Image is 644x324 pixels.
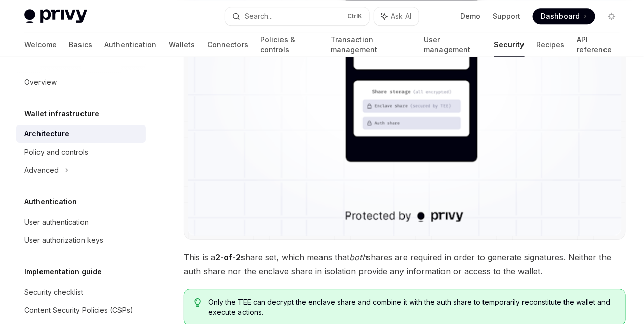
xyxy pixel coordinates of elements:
[24,32,57,57] a: Welcome
[24,266,102,278] h5: Implementation guide
[24,304,133,316] div: Content Security Policies (CSPs)
[69,32,92,57] a: Basics
[209,297,615,317] span: Only the TEE can decrypt the enclave share and combine it with the auth share to temporarily reco...
[494,32,525,57] a: Security
[16,231,146,249] a: User authorization keys
[169,32,195,57] a: Wallets
[24,164,59,176] div: Advanced
[24,286,83,298] div: Security checklist
[349,252,367,262] em: both
[24,107,99,120] h5: Wallet infrastructure
[225,7,369,25] button: Search...CtrlK
[424,32,482,57] a: User management
[24,76,57,88] div: Overview
[260,32,319,57] a: Policies & controls
[24,128,69,140] div: Architecture
[16,301,146,319] a: Content Security Policies (CSPs)
[16,73,146,91] a: Overview
[16,283,146,301] a: Security checklist
[16,213,146,231] a: User authentication
[603,8,620,24] button: Toggle dark mode
[24,196,77,208] h5: Authentication
[16,125,146,143] a: Architecture
[245,10,273,22] div: Search...
[24,216,89,228] div: User authentication
[104,32,156,57] a: Authentication
[24,146,88,158] div: Policy and controls
[194,298,202,307] svg: Tip
[577,32,620,57] a: API reference
[537,32,565,57] a: Recipes
[331,32,412,57] a: Transaction management
[374,7,419,25] button: Ask AI
[493,11,520,21] a: Support
[24,234,103,246] div: User authorization keys
[348,12,363,20] span: Ctrl K
[215,252,241,262] strong: 2-of-2
[541,11,580,21] span: Dashboard
[533,8,595,24] a: Dashboard
[16,143,146,161] a: Policy and controls
[391,11,412,21] span: Ask AI
[207,32,248,57] a: Connectors
[184,250,626,278] span: This is a share set, which means that shares are required in order to generate signatures. Neithe...
[460,11,480,21] a: Demo
[24,9,87,23] img: light logo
